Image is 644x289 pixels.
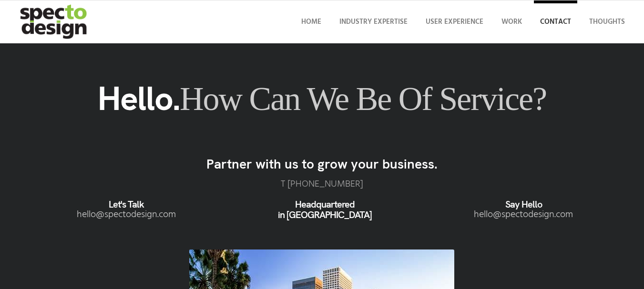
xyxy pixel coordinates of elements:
[426,16,483,28] span: User Experience
[501,16,522,28] span: Work
[13,0,96,43] img: specto-logo-2020
[583,0,631,43] a: Thoughts
[534,0,577,43] a: Contact
[474,207,573,222] a: moc.ngisedotceps@olleh
[295,0,327,43] a: Home
[24,179,620,189] p: T ‪[PHONE_NUMBER]‬
[540,16,571,28] span: Contact
[27,199,226,209] h6: Let's Talk
[24,157,620,171] h3: Partner with us to grow your business.
[333,0,414,43] a: Industry Expertise
[589,16,625,28] span: Thoughts
[424,199,623,209] h6: Say Hello
[495,0,528,43] a: Work
[24,77,620,120] h1: Hello.
[226,199,425,220] h6: Headquartered in [GEOGRAPHIC_DATA]
[180,80,546,117] span: How can we be of service?
[301,16,321,28] span: Home
[77,207,176,222] a: moc.ngisedotceps@olleh
[339,16,408,28] span: Industry Expertise
[419,0,490,43] a: User Experience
